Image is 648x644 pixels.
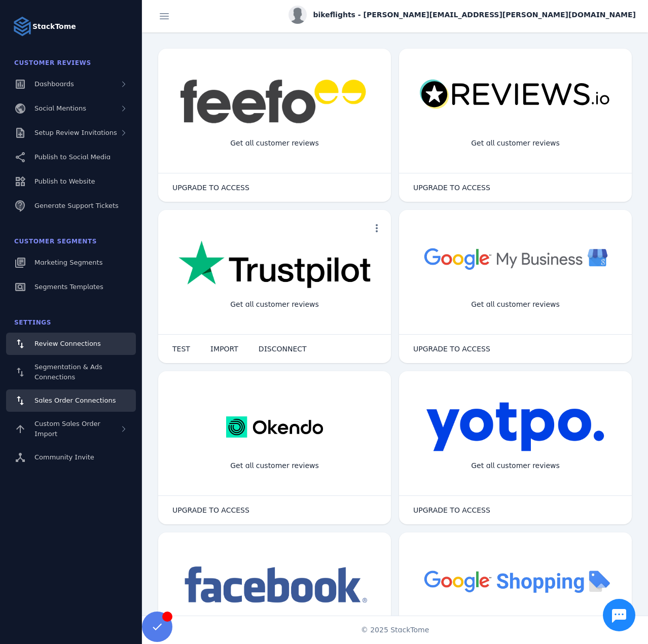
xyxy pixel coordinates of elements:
[178,240,371,290] img: trustpilot.png
[463,130,568,157] div: Get all customer reviews
[6,389,136,412] a: Sales Order Connections
[413,345,490,352] span: UPGRADE TO ACCESS
[34,153,111,161] span: Publish to Social Media
[34,202,119,209] span: Generate Support Tickets
[463,452,568,479] div: Get all customer reviews
[403,339,500,359] button: UPGRADE TO ACCESS
[289,6,636,24] button: bikeflights - [PERSON_NAME][EMAIL_ADDRESS][PERSON_NAME][DOMAIN_NAME]
[34,363,102,381] span: Segmentation & Ads Connections
[34,340,101,347] span: Review Connections
[413,507,490,514] span: UPGRADE TO ACCESS
[367,218,387,238] button: more
[419,79,611,110] img: reviewsio.svg
[162,177,260,198] button: UPGRADE TO ACCESS
[6,333,136,355] a: Review Connections
[455,614,575,640] div: Import Products from Google
[172,507,249,514] span: UPGRADE TO ACCESS
[162,339,200,359] button: TEST
[34,259,102,266] span: Marketing Segments
[222,452,327,479] div: Get all customer reviews
[14,59,91,66] span: Customer Reviews
[6,276,136,298] a: Segments Templates
[178,79,371,124] img: feefo.png
[6,146,136,168] a: Publish to Social Media
[34,129,117,136] span: Setup Review Invitations
[34,420,100,438] span: Custom Sales Order Import
[463,291,568,318] div: Get all customer reviews
[162,500,260,520] button: UPGRADE TO ACCESS
[34,397,116,404] span: Sales Order Connections
[34,80,74,88] span: Dashboards
[426,402,605,452] img: yotpo.png
[172,184,249,191] span: UPGRADE TO ACCESS
[313,10,636,20] span: bikeflights - [PERSON_NAME][EMAIL_ADDRESS][PERSON_NAME][DOMAIN_NAME]
[6,357,136,387] a: Segmentation & Ads Connections
[6,252,136,274] a: Marketing Segments
[222,130,327,157] div: Get all customer reviews
[34,104,86,112] span: Social Mentions
[14,238,97,245] span: Customer Segments
[259,345,307,352] span: DISCONNECT
[222,291,327,318] div: Get all customer reviews
[413,184,490,191] span: UPGRADE TO ACCESS
[403,500,500,520] button: UPGRADE TO ACCESS
[419,240,611,276] img: googlebusiness.png
[32,21,76,32] strong: StackTome
[419,563,611,599] img: googleshopping.png
[6,195,136,217] a: Generate Support Tickets
[172,345,190,352] span: TEST
[248,339,317,359] button: DISCONNECT
[403,177,500,198] button: UPGRADE TO ACCESS
[6,170,136,193] a: Publish to Website
[226,402,323,452] img: okendo.webp
[6,446,136,469] a: Community Invite
[34,177,95,185] span: Publish to Website
[200,339,248,359] button: IMPORT
[289,6,307,24] img: profile.jpg
[361,625,429,635] span: © 2025 StackTome
[178,563,371,608] img: facebook.png
[34,283,103,291] span: Segments Templates
[12,16,32,37] img: Logo image
[14,319,51,326] span: Settings
[34,453,94,461] span: Community Invite
[210,345,238,352] span: IMPORT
